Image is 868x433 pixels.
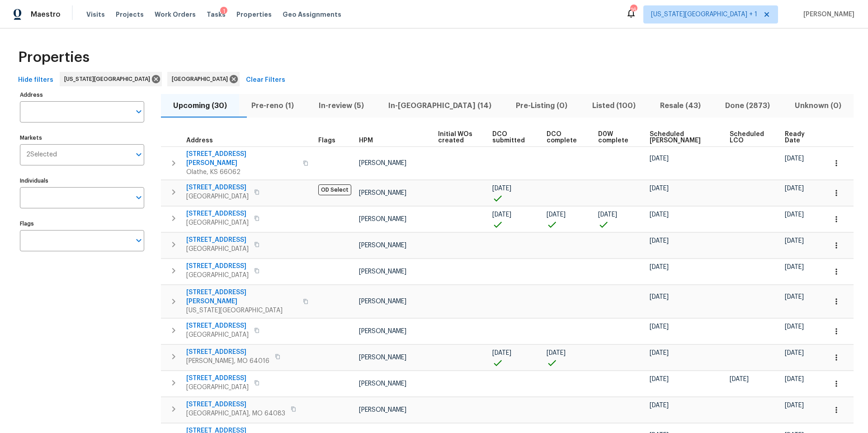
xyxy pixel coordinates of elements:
[132,191,145,204] button: Open
[492,350,511,356] span: [DATE]
[186,183,249,192] span: [STREET_ADDRESS]
[132,105,145,118] button: Open
[359,354,406,361] span: [PERSON_NAME]
[186,209,249,218] span: [STREET_ADDRESS]
[650,294,669,300] span: [DATE]
[283,10,341,19] span: Geo Assignments
[186,383,249,392] span: [GEOGRAPHIC_DATA]
[788,99,848,112] span: Unknown (0)
[132,148,145,161] button: Open
[359,216,406,222] span: [PERSON_NAME]
[31,10,61,19] span: Maestro
[186,168,297,177] span: Olathe, KS 66062
[26,151,57,159] span: 2 Selected
[186,374,249,383] span: [STREET_ADDRESS]
[650,264,669,270] span: [DATE]
[598,212,617,218] span: [DATE]
[207,11,226,18] span: Tasks
[730,131,770,144] span: Scheduled LCO
[60,72,162,86] div: [US_STATE][GEOGRAPHIC_DATA]
[166,99,234,112] span: Upcoming (30)
[630,5,637,14] div: 16
[547,131,583,144] span: DCO complete
[653,99,708,112] span: Resale (43)
[186,235,249,245] span: [STREET_ADDRESS]
[172,75,231,84] span: [GEOGRAPHIC_DATA]
[382,99,498,112] span: In-[GEOGRAPHIC_DATA] (14)
[186,357,269,366] span: [PERSON_NAME], MO 64016
[20,92,144,98] label: Address
[186,348,269,357] span: [STREET_ADDRESS]
[18,53,90,62] span: Properties
[132,234,145,247] button: Open
[718,99,777,112] span: Done (2873)
[585,99,642,112] span: Listed (100)
[186,218,249,227] span: [GEOGRAPHIC_DATA]
[86,10,105,19] span: Visits
[509,99,574,112] span: Pre-Listing (0)
[785,185,804,192] span: [DATE]
[186,271,249,280] span: [GEOGRAPHIC_DATA]
[785,238,804,244] span: [DATE]
[186,150,297,168] span: [STREET_ADDRESS][PERSON_NAME]
[186,400,285,409] span: [STREET_ADDRESS]
[359,298,406,305] span: [PERSON_NAME]
[438,131,477,144] span: Initial WOs created
[20,221,144,226] label: Flags
[359,328,406,334] span: [PERSON_NAME]
[186,192,249,201] span: [GEOGRAPHIC_DATA]
[359,242,406,249] span: [PERSON_NAME]
[651,10,757,19] span: [US_STATE][GEOGRAPHIC_DATA] + 1
[547,350,566,356] span: [DATE]
[359,268,406,275] span: [PERSON_NAME]
[186,137,213,144] span: Address
[359,407,406,413] span: [PERSON_NAME]
[650,402,669,409] span: [DATE]
[20,135,144,141] label: Markets
[186,306,297,315] span: [US_STATE][GEOGRAPHIC_DATA]
[359,381,406,387] span: [PERSON_NAME]
[650,324,669,330] span: [DATE]
[155,10,196,19] span: Work Orders
[492,185,511,192] span: [DATE]
[650,212,669,218] span: [DATE]
[800,10,854,19] span: [PERSON_NAME]
[785,264,804,270] span: [DATE]
[318,184,351,195] span: OD Select
[245,99,301,112] span: Pre-reno (1)
[64,75,154,84] span: [US_STATE][GEOGRAPHIC_DATA]
[14,72,57,89] button: Hide filters
[650,376,669,382] span: [DATE]
[186,321,249,330] span: [STREET_ADDRESS]
[650,155,669,162] span: [DATE]
[650,131,714,144] span: Scheduled [PERSON_NAME]
[785,155,804,162] span: [DATE]
[186,288,297,306] span: [STREET_ADDRESS][PERSON_NAME]
[236,10,272,19] span: Properties
[785,294,804,300] span: [DATE]
[359,137,373,144] span: HPM
[359,190,406,196] span: [PERSON_NAME]
[730,376,749,382] span: [DATE]
[186,262,249,271] span: [STREET_ADDRESS]
[785,131,811,144] span: Ready Date
[220,7,227,16] div: 1
[359,160,406,166] span: [PERSON_NAME]
[167,72,240,86] div: [GEOGRAPHIC_DATA]
[116,10,144,19] span: Projects
[20,178,144,184] label: Individuals
[186,245,249,254] span: [GEOGRAPHIC_DATA]
[242,72,289,89] button: Clear Filters
[492,131,531,144] span: DCO submitted
[246,75,285,86] span: Clear Filters
[785,212,804,218] span: [DATE]
[785,324,804,330] span: [DATE]
[650,185,669,192] span: [DATE]
[547,212,566,218] span: [DATE]
[318,137,335,144] span: Flags
[18,75,53,86] span: Hide filters
[785,402,804,409] span: [DATE]
[650,350,669,356] span: [DATE]
[492,212,511,218] span: [DATE]
[785,350,804,356] span: [DATE]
